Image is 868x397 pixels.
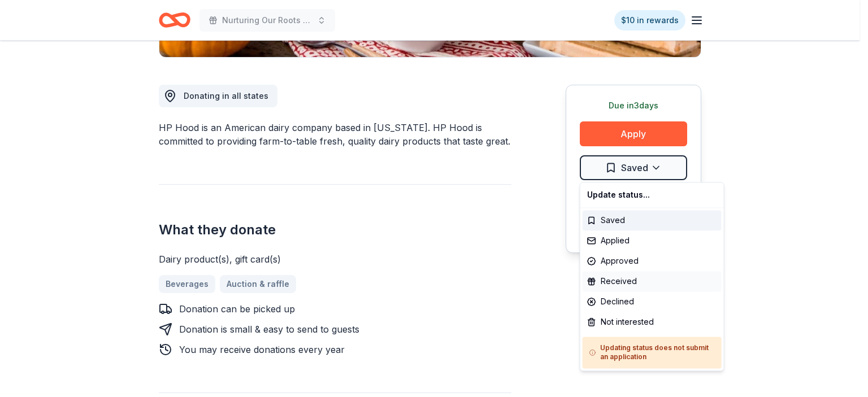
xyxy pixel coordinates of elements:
[222,14,313,27] span: Nurturing Our Roots - Reaching for the Sky Dougbe River School Gala 2025
[583,230,722,251] div: Applied
[589,343,715,361] h5: Updating status does not submit an application
[583,210,722,230] div: Saved
[583,271,722,291] div: Received
[583,312,722,332] div: Not interested
[583,251,722,271] div: Approved
[583,185,722,205] div: Update status...
[583,291,722,312] div: Declined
